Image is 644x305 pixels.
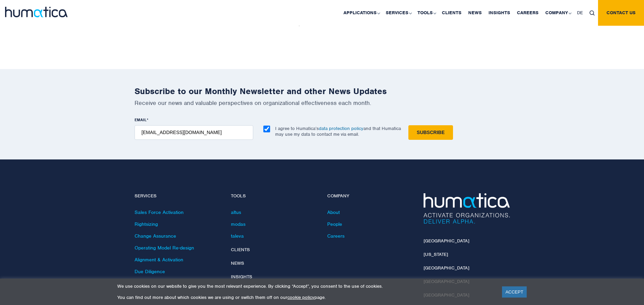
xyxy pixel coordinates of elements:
[231,233,244,239] a: taleva
[327,221,342,227] a: People
[5,7,68,17] img: logo
[231,209,241,215] a: altus
[231,221,245,227] a: modas
[424,265,469,271] a: [GEOGRAPHIC_DATA]
[577,10,583,16] span: DE
[327,233,344,239] a: Careers
[590,10,595,16] img: search_icon
[502,286,527,298] a: ACCEPT
[231,247,250,253] a: Clients
[135,117,147,123] span: EMAIL
[275,126,401,137] p: I agree to Humatica’s and that Humatica may use my data to contact me via email.
[135,257,183,263] a: Alignment & Activation
[231,193,317,199] h4: Tools
[135,99,510,107] p: Receive our news and valuable perspectives on organizational effectiveness each month.
[287,295,314,300] a: cookie policy
[319,126,363,131] a: data protection policy
[135,245,194,251] a: Operating Model Re-design
[135,193,221,199] h4: Services
[135,86,510,96] h2: Subscribe to our Monthly Newsletter and other News Updates
[424,238,469,244] a: [GEOGRAPHIC_DATA]
[135,209,184,215] a: Sales Force Activation
[263,126,270,132] input: I agree to Humatica’sdata protection policyand that Humatica may use my data to contact me via em...
[327,209,340,215] a: About
[424,252,448,257] a: [US_STATE]
[117,295,494,300] p: You can find out more about which cookies we are using or switch them off on our page.
[424,193,510,224] img: Humatica
[327,193,413,199] h4: Company
[135,268,165,275] a: Due Diligence
[231,274,252,280] a: Insights
[231,260,244,266] a: News
[117,283,494,289] p: We use cookies on our website to give you the most relevant experience. By clicking “Accept”, you...
[408,125,453,140] input: Subscribe
[135,125,253,140] input: name@company.com
[135,221,158,227] a: Rightsizing
[135,233,176,239] a: Change Assurance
